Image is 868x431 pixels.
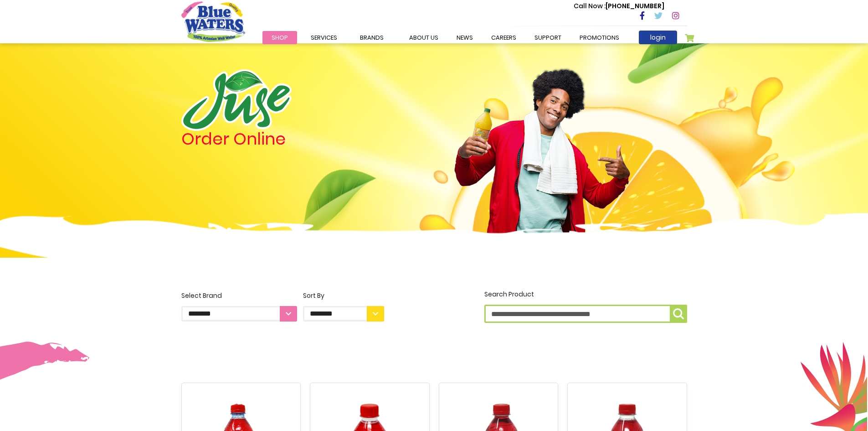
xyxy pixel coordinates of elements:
[484,305,687,323] input: Search Product
[181,69,292,131] img: logo
[272,33,288,42] span: Shop
[303,306,384,322] select: Sort By
[574,1,606,10] span: Call Now :
[673,308,684,319] img: search-icon.png
[311,33,337,42] span: Services
[525,31,570,44] a: support
[400,31,447,44] a: about us
[303,291,384,301] div: Sort By
[181,291,297,322] label: Select Brand
[670,305,687,323] button: Search Product
[453,52,631,248] img: man.png
[482,31,525,44] a: careers
[447,31,482,44] a: News
[484,290,687,323] label: Search Product
[181,1,245,42] a: store logo
[639,31,677,44] a: login
[360,33,384,42] span: Brands
[181,306,297,322] select: Select Brand
[574,1,664,11] p: [PHONE_NUMBER]
[570,31,628,44] a: Promotions
[181,131,384,147] h4: Order Online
